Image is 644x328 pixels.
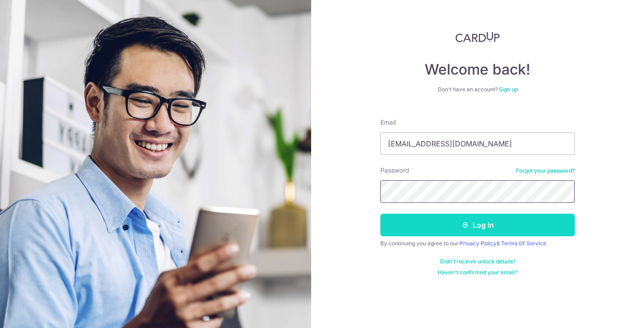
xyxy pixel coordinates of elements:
img: CardUp Logo [455,32,500,42]
button: Log in [380,214,575,236]
label: Email [380,118,396,127]
div: Don’t have an account? [380,86,575,93]
input: Enter your Email [380,132,575,155]
a: Forgot your password? [516,167,575,174]
a: Didn't receive unlock details? [440,258,516,265]
label: Password [380,166,409,175]
h4: Welcome back! [380,61,575,79]
a: Privacy Policy [459,240,497,247]
a: Terms Of Service [501,240,546,247]
a: Sign up [499,86,518,93]
div: By continuing you agree to our & [380,240,575,247]
a: Haven't confirmed your email? [438,269,517,276]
